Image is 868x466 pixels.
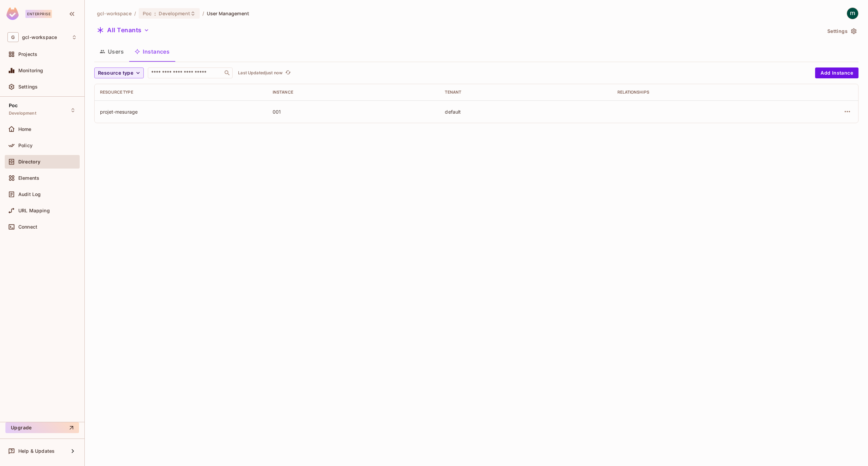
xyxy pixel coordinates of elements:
[238,70,282,76] p: Last Updated just now
[815,67,859,78] button: Add Instance
[94,43,129,60] button: Users
[18,175,39,181] span: Elements
[7,32,19,42] span: G
[18,127,32,132] span: Home
[285,70,291,76] span: refresh
[18,208,50,213] span: URL Mapping
[154,11,156,16] span: :
[9,103,18,108] span: Poc
[18,159,40,164] span: Directory
[98,69,133,77] span: Resource type
[129,43,175,60] button: Instances
[284,69,292,77] button: refresh
[18,192,41,197] span: Audit Log
[9,111,36,116] span: Development
[18,448,55,454] span: Help & Updates
[202,10,204,17] li: /
[445,109,607,115] div: default
[18,84,38,90] span: Settings
[273,90,434,95] div: Instance
[5,422,79,433] button: Upgrade
[94,25,152,36] button: All Tenants
[143,10,152,17] span: Poc
[617,90,779,95] div: Relationships
[94,67,144,78] button: Resource type
[100,90,262,95] div: Resource type
[847,8,858,19] img: mathieu h
[207,10,249,17] span: User Management
[22,35,57,40] span: Workspace: gcl-workspace
[18,52,37,57] span: Projects
[273,109,434,115] div: 001
[18,224,37,230] span: Connect
[6,7,19,20] img: SReyMgAAAABJRU5ErkJggg==
[134,10,136,17] li: /
[445,90,607,95] div: Tenant
[282,69,292,77] span: Click to refresh data
[825,26,859,37] button: Settings
[97,10,132,17] span: the active workspace
[25,10,52,18] div: Enterprise
[159,10,190,17] span: Development
[18,143,33,148] span: Policy
[100,109,262,115] div: projet-mesurage
[18,68,43,73] span: Monitoring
